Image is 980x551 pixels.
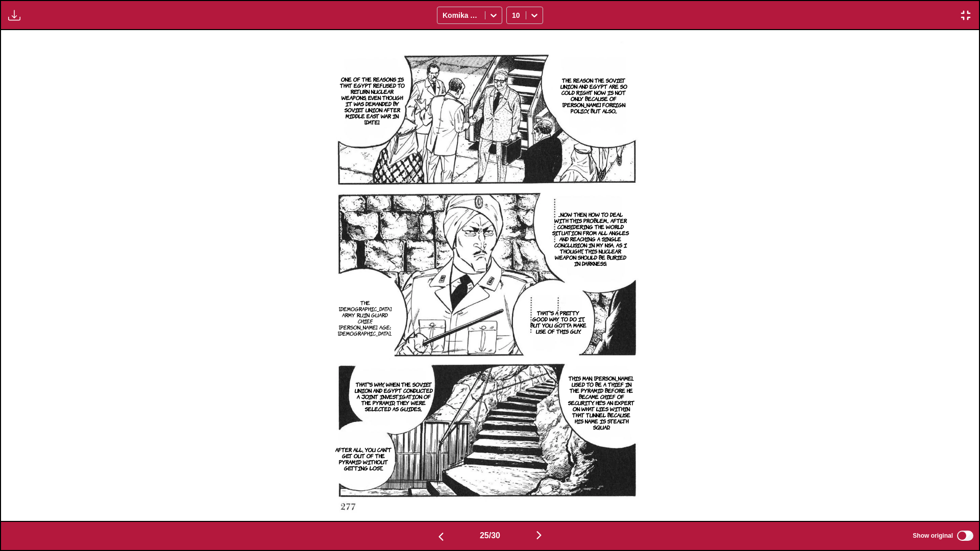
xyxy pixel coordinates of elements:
span: 25 / 30 [480,531,500,540]
p: The reason the Soviet Union and Egypt are so cold right now is not only because of [PERSON_NAME] ... [553,75,634,116]
p: ...Now then, how to deal with this problem... After considering the world situation from all angl... [549,209,631,268]
p: The [DEMOGRAPHIC_DATA] Army Ruin Guard Chief, [PERSON_NAME]. Age: [DEMOGRAPHIC_DATA]... [336,297,394,338]
p: That's why, when the Soviet Union and Egypt conducted a joint investigation of the pyramid, they ... [352,379,435,414]
p: This man, [PERSON_NAME]... used to be a thief in the pyramid before he became Chief of Security. ... [565,373,638,432]
input: Show original [957,531,973,541]
p: One of the reasons is that Egypt refused to return nuclear weapons, even though it was demanded b... [336,74,408,127]
img: Previous page [435,531,447,543]
p: That's a pretty good way to do it, but you gotta make use of this guy. [528,308,589,336]
img: Manga Panel [324,30,656,521]
img: Download translated images [8,9,20,21]
img: Next page [533,529,545,541]
p: After all, you can't get out of the pyramid without getting lost... [333,444,394,473]
span: Show original [913,532,953,539]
